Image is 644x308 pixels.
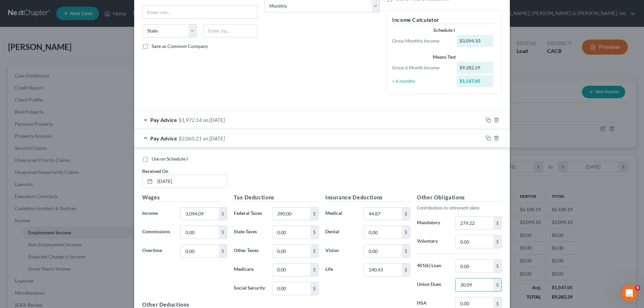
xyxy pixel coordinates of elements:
[493,235,501,248] div: $
[219,226,227,239] div: $
[230,244,269,258] label: Other Taxes
[272,263,310,276] input: 0.00
[150,135,177,141] span: Pay Advice
[457,75,494,87] div: $1,547.05
[230,207,269,221] label: Federal Taxes
[493,279,501,291] div: $
[310,245,318,257] div: $
[364,207,402,220] input: 0.00
[142,168,168,174] span: Received On
[364,226,402,239] input: 0.00
[402,263,410,276] div: $
[142,193,227,202] h5: Wages
[455,279,493,291] input: 0.00
[455,260,493,272] input: 0.00
[457,62,494,74] div: $9,282.29
[389,78,453,84] div: ÷ 6 months
[272,207,310,220] input: 0.00
[234,193,319,202] h5: Tax Deductions
[392,27,496,34] div: Schedule I
[457,35,494,47] div: $3,094.10
[152,156,188,162] span: Use on Schedule I
[230,263,269,276] label: Medicare
[143,6,257,18] input: Enter city...
[364,245,402,257] input: 0.00
[414,259,452,273] label: 401(k) Loan
[389,64,453,71] div: Gross 6 Month Income
[150,117,177,123] span: Pay Advice
[310,207,318,220] div: $
[417,193,502,202] h5: Other Obligations
[272,245,310,257] input: 0.00
[392,16,496,24] h5: Income Calculator
[322,263,360,276] label: Life
[139,226,177,239] label: Commissions
[203,135,225,141] span: on [DATE]
[414,278,452,292] label: Union Dues
[325,193,410,202] h5: Insurance Deductions
[621,285,637,301] iframe: Intercom live chat
[230,282,269,295] label: Social Security
[310,226,318,239] div: $
[414,235,452,248] label: Voluntary
[203,24,258,38] input: Enter zip...
[402,207,410,220] div: $
[417,204,502,211] p: Contributions to retirement plans
[322,207,360,221] label: Medical
[139,244,177,258] label: Overtime
[142,210,158,216] span: Income
[455,217,493,230] input: 0.00
[322,226,360,239] label: Dental
[155,175,227,188] input: MM/DD/YYYY
[635,285,640,291] span: 6
[402,226,410,239] div: $
[364,263,402,276] input: 0.00
[402,245,410,257] div: $
[389,38,453,44] div: Gross Monthly Income
[152,43,208,49] span: Save as Common Company
[203,117,225,123] span: on [DATE]
[178,135,202,141] span: $2,065.21
[178,117,202,123] span: $1,972.14
[272,282,310,295] input: 0.00
[322,244,360,258] label: Vision
[181,226,219,239] input: 0.00
[272,226,310,239] input: 0.00
[455,235,493,248] input: 0.00
[181,207,219,220] input: 0.00
[493,260,501,272] div: $
[414,217,452,230] label: Mandatory
[310,263,318,276] div: $
[181,245,219,257] input: 0.00
[219,207,227,220] div: $
[392,54,496,60] div: Means Test
[230,226,269,239] label: State Taxes
[219,245,227,257] div: $
[310,282,318,295] div: $
[493,217,501,230] div: $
